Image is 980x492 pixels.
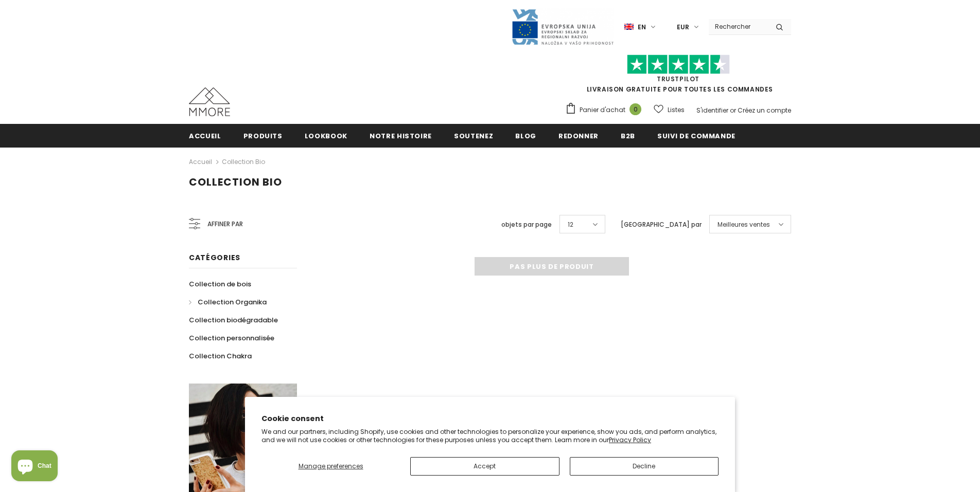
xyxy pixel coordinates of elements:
img: Javni Razpis [511,8,614,46]
h2: Cookie consent [261,413,719,424]
a: Privacy Policy [609,435,651,444]
span: en [638,22,646,32]
button: Manage preferences [261,457,400,476]
span: or [730,106,736,115]
span: LIVRAISON GRATUITE POUR TOUTES LES COMMANDES [565,59,791,94]
span: Affiner par [207,218,243,230]
button: Accept [410,457,559,476]
span: soutenez [454,131,493,141]
a: Notre histoire [370,124,432,147]
a: Suivi de commande [657,124,736,147]
span: Collection Organika [198,297,267,307]
a: Créez un compte [738,106,791,115]
a: Listes [654,101,685,119]
span: Collection de bois [189,279,251,289]
span: 0 [629,103,641,115]
a: soutenez [454,124,493,147]
span: Redonner [558,131,599,141]
span: Suivi de commande [657,131,736,141]
inbox-online-store-chat: Shopify online store chat [8,450,61,484]
span: Notre histoire [370,131,432,141]
a: S'identifier [696,106,728,115]
a: Javni Razpis [511,22,614,31]
label: objets par page [501,220,552,230]
span: Catégories [189,252,240,263]
span: Collection Bio [189,175,282,189]
a: TrustPilot [657,75,699,83]
input: Search Site [709,19,768,34]
img: Cas MMORE [189,87,230,116]
span: Panier d'achat [580,105,625,115]
span: Collection biodégradable [189,315,278,325]
a: Collection biodégradable [189,311,278,329]
span: Blog [515,131,536,141]
button: Decline [570,457,719,476]
span: Manage preferences [299,462,363,470]
a: B2B [621,124,635,147]
a: Collection Chakra [189,347,252,365]
a: Panier d'achat 0 [565,102,646,118]
a: Redonner [558,124,599,147]
span: Lookbook [305,131,347,141]
img: Faites confiance aux étoiles pilotes [627,54,730,75]
a: Collection Bio [222,157,265,166]
p: We and our partners, including Shopify, use cookies and other technologies to personalize your ex... [261,428,719,444]
span: Collection personnalisée [189,333,274,343]
span: 12 [568,220,573,230]
a: Collection Organika [189,293,267,311]
span: Listes [668,105,685,115]
span: Produits [243,131,283,141]
a: Accueil [189,124,221,147]
a: Blog [515,124,536,147]
span: EUR [677,22,689,32]
span: Collection Chakra [189,351,252,361]
a: Collection personnalisée [189,329,274,347]
a: Accueil [189,156,212,168]
a: Produits [243,124,283,147]
span: B2B [621,131,635,141]
span: Meilleures ventes [717,220,770,230]
label: [GEOGRAPHIC_DATA] par [621,220,702,230]
span: Accueil [189,131,221,141]
a: Lookbook [305,124,347,147]
img: i-lang-1.png [624,23,634,31]
a: Collection de bois [189,275,251,293]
